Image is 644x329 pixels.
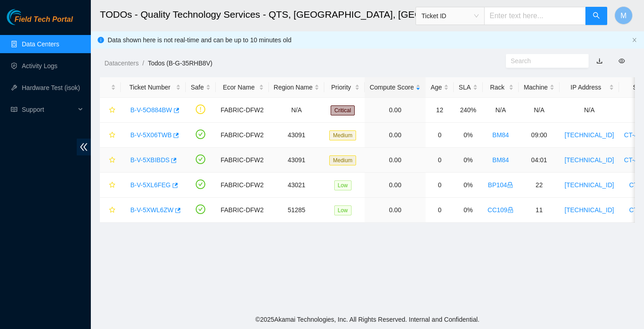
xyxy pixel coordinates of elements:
[331,105,355,115] span: Critical
[492,131,509,139] a: BM84
[11,106,17,113] span: read
[7,9,46,25] img: Akamai Technologies
[216,98,269,123] td: FABRIC-DFW2
[619,58,625,64] span: eye
[454,148,482,173] td: 0%
[105,203,116,217] button: star
[511,56,577,66] input: Search
[329,130,356,140] span: Medium
[519,123,560,148] td: 09:00
[109,182,115,189] span: star
[334,205,352,215] span: Low
[488,206,514,214] a: CC109lock
[488,181,513,189] a: BP104lock
[565,131,614,139] a: [TECHNICAL_ID]
[91,310,644,329] footer: © 2025 Akamai Technologies, Inc. All Rights Reserved. Internal and Confidential.
[196,179,205,189] span: check-circle
[519,198,560,223] td: 11
[365,173,426,198] td: 0.00
[365,148,426,173] td: 0.00
[454,98,482,123] td: 240%
[365,98,426,123] td: 0.00
[130,181,171,189] a: B-V-5XL6FEG
[109,157,115,164] span: star
[105,178,116,192] button: star
[216,123,269,148] td: FABRIC-DFW2
[7,16,73,28] a: Akamai TechnologiesField Tech Portal
[269,98,325,123] td: N/A
[483,98,519,123] td: N/A
[196,105,205,114] span: exclamation-circle
[196,130,205,139] span: check-circle
[593,12,600,20] span: search
[329,155,356,165] span: Medium
[269,198,325,223] td: 51285
[22,40,59,48] a: Data Centers
[196,155,205,164] span: check-circle
[484,7,586,25] input: Enter text here...
[105,153,116,167] button: star
[269,173,325,198] td: 43021
[130,206,173,214] a: B-V-5XWL6ZW
[519,148,560,173] td: 04:01
[269,123,325,148] td: 43091
[196,204,205,214] span: check-circle
[22,84,80,91] a: Hardware Test (isok)
[109,132,115,139] span: star
[590,54,609,68] button: download
[148,60,212,67] a: Todos (B-G-35RHB8V)
[596,57,603,65] a: download
[130,156,169,164] a: B-V-5XBIBDS
[426,198,454,223] td: 0
[109,207,115,214] span: star
[15,15,73,24] span: Field Tech Portal
[22,100,75,119] span: Support
[216,173,269,198] td: FABRIC-DFW2
[104,60,139,67] a: Datacenters
[519,173,560,198] td: 22
[585,7,607,25] button: search
[565,156,614,164] a: [TECHNICAL_ID]
[269,148,325,173] td: 43091
[454,173,482,198] td: 0%
[365,198,426,223] td: 0.00
[216,148,269,173] td: FABRIC-DFW2
[105,103,116,117] button: star
[454,198,482,223] td: 0%
[565,181,614,189] a: [TECHNICAL_ID]
[632,37,637,43] span: close
[130,131,172,139] a: B-V-5X06TWB
[77,139,91,155] span: double-left
[560,98,619,123] td: N/A
[426,98,454,123] td: 12
[632,37,637,43] button: close
[365,123,426,148] td: 0.00
[492,156,509,164] a: BM84
[421,9,479,23] span: Ticket ID
[507,182,513,188] span: lock
[454,123,482,148] td: 0%
[130,106,172,114] a: B-V-5O884BW
[216,198,269,223] td: FABRIC-DFW2
[109,107,115,114] span: star
[22,62,58,70] a: Activity Logs
[519,98,560,123] td: N/A
[426,123,454,148] td: 0
[334,180,352,190] span: Low
[614,6,633,25] button: M
[507,207,514,213] span: lock
[105,128,116,142] button: star
[426,173,454,198] td: 0
[565,206,614,214] a: [TECHNICAL_ID]
[426,148,454,173] td: 0
[620,10,626,21] span: M
[142,60,144,67] span: /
